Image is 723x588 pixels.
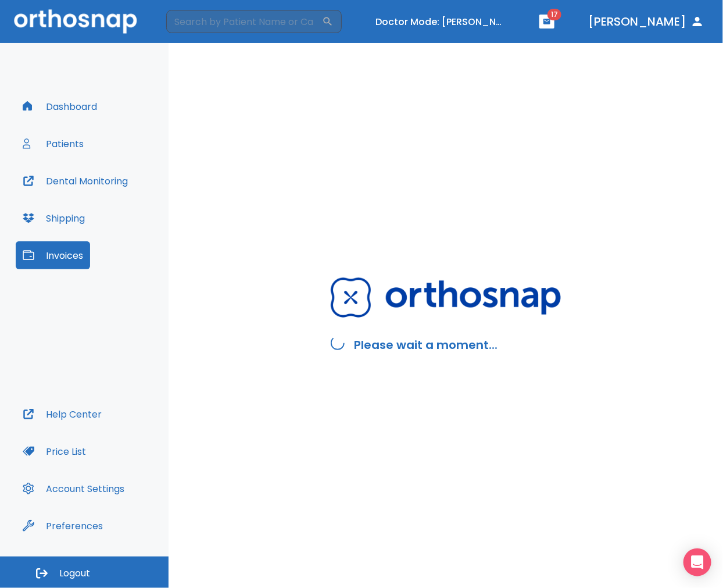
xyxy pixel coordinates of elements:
[683,548,711,576] div: Open Intercom Messenger
[16,241,90,269] button: Invoices
[16,512,110,540] button: Preferences
[16,400,109,428] button: Help Center
[59,567,90,580] span: Logout
[371,12,510,31] button: Doctor Mode: [PERSON_NAME]
[16,92,104,120] button: Dashboard
[14,9,137,33] img: Orthosnap
[16,204,92,232] button: Shipping
[584,11,709,32] button: [PERSON_NAME]
[16,130,91,158] button: Patients
[16,167,135,195] button: Dental Monitoring
[166,10,322,33] input: Search by Patient Name or Case #
[16,475,131,503] button: Account Settings
[547,9,561,20] span: 17
[16,437,93,465] button: Price List
[354,336,497,354] h2: Please wait a moment...
[331,277,561,318] img: Orthosnap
